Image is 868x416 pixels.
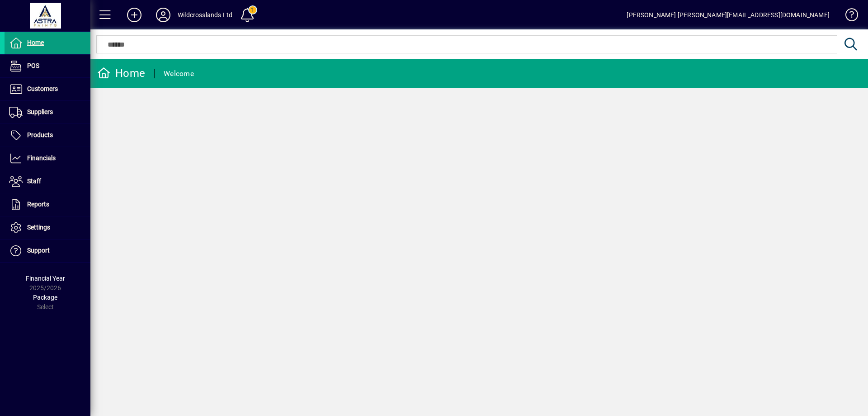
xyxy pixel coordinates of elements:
[27,177,41,185] span: Staff
[5,239,90,262] a: Support
[5,170,90,193] a: Staff
[27,108,53,115] span: Suppliers
[164,67,194,81] div: Welcome
[5,216,90,239] a: Settings
[627,8,830,22] div: [PERSON_NAME] [PERSON_NAME][EMAIL_ADDRESS][DOMAIN_NAME]
[5,193,90,216] a: Reports
[27,85,58,92] span: Customers
[5,78,90,100] a: Customers
[27,224,50,231] span: Settings
[149,7,178,23] button: Profile
[97,66,145,81] div: Home
[27,131,53,139] span: Products
[5,55,90,77] a: POS
[5,147,90,170] a: Financials
[27,62,39,69] span: POS
[33,294,57,301] span: Package
[26,275,65,282] span: Financial Year
[839,2,857,31] a: Knowledge Base
[5,101,90,124] a: Suppliers
[178,8,232,22] div: Wildcrosslands Ltd
[27,39,44,46] span: Home
[27,247,50,254] span: Support
[5,124,90,147] a: Products
[120,7,149,23] button: Add
[27,201,49,208] span: Reports
[27,154,56,162] span: Financials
